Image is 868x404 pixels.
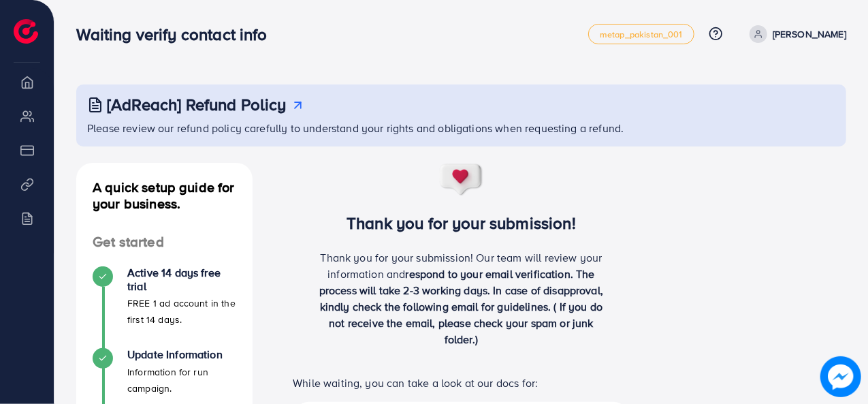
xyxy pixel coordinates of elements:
p: Please review our refund policy carefully to understand your rights and obligations when requesti... [87,120,838,136]
h3: [AdReach] Refund Policy [107,95,287,114]
p: FREE 1 ad account in the first 14 days. [127,295,236,328]
p: Thank you for your submission! Our team will review your information and [312,249,611,347]
img: logo [14,19,38,44]
a: metap_pakistan_001 [588,24,694,44]
h4: Active 14 days free trial [127,266,236,292]
p: While waiting, you can take a look at our docs for: [293,375,630,391]
h4: A quick setup guide for your business. [76,179,253,212]
h4: Get started [76,234,253,251]
span: metap_pakistan_001 [600,30,683,39]
a: [PERSON_NAME] [744,25,846,43]
p: [PERSON_NAME] [773,26,846,42]
span: respond to your email verification. The process will take 2-3 working days. In case of disapprova... [319,266,603,347]
h4: Update Information [127,348,236,361]
li: Active 14 days free trial [76,266,253,348]
img: image [820,356,861,397]
h3: Waiting verify contact info [76,25,278,44]
img: success [439,163,484,197]
p: Information for run campaign. [127,364,236,397]
h3: Thank you for your submission! [274,213,649,233]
